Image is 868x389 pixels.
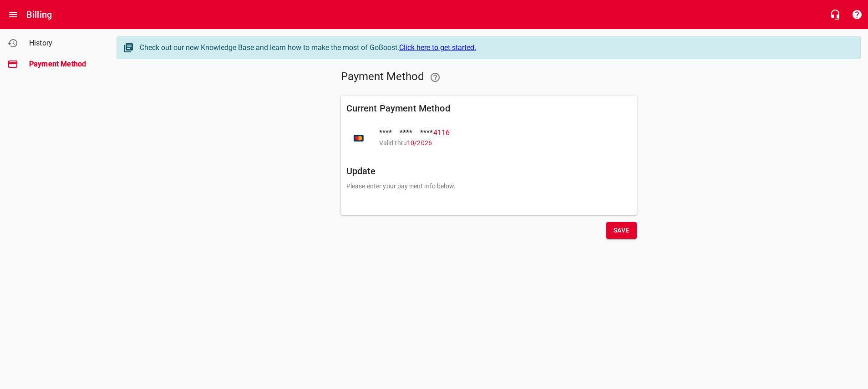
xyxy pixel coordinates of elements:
[399,43,476,52] a: Click here to get started.
[2,4,24,25] button: Open drawer
[433,128,450,137] span: 4116
[424,66,446,88] a: Learn how to update your payment method
[614,225,629,236] span: Save
[29,59,98,70] span: Payment Method
[407,139,432,147] span: 10 / 2026
[26,7,52,22] h6: Billing
[846,4,868,25] button: Support Portal
[341,66,637,88] h5: Payment Method
[346,164,631,178] h6: Update
[346,101,631,116] h6: Current Payment Method
[29,38,98,49] span: History
[140,42,851,53] div: Check out our new Knowledge Base and learn how to make the most of GoBoost.
[824,4,846,25] button: Live Chat
[346,182,631,191] p: Please enter your payment info below.
[379,138,617,148] p: Valid thru
[606,222,637,239] button: Save
[346,198,631,209] iframe: Secure card payment input frame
